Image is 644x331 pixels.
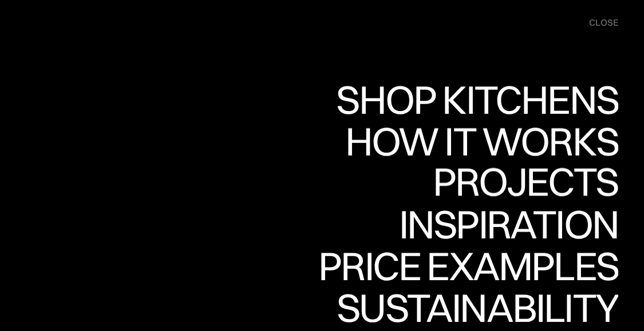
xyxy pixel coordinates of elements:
[433,163,618,205] a: ProjectsProjects
[383,204,618,246] a: InspirationInspiration
[327,288,618,328] div: Sustainability
[383,204,618,244] div: Inspiration
[342,161,618,201] div: How it works
[589,17,618,29] div: close
[330,79,618,121] a: Shop KitchensShop Kitchens
[318,246,618,286] div: Price examples
[433,161,618,201] div: Projects
[578,11,618,34] div: menu
[330,79,618,119] div: Shop Kitchens
[433,201,618,241] div: Projects
[342,121,618,161] div: How it works
[318,246,618,288] a: Price examplesPrice examples
[330,119,618,159] div: Shop Kitchens
[383,244,618,284] div: Inspiration
[342,121,618,163] a: How it worksHow it works
[327,288,618,329] a: SustainabilitySustainability
[318,286,618,326] div: Price examples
